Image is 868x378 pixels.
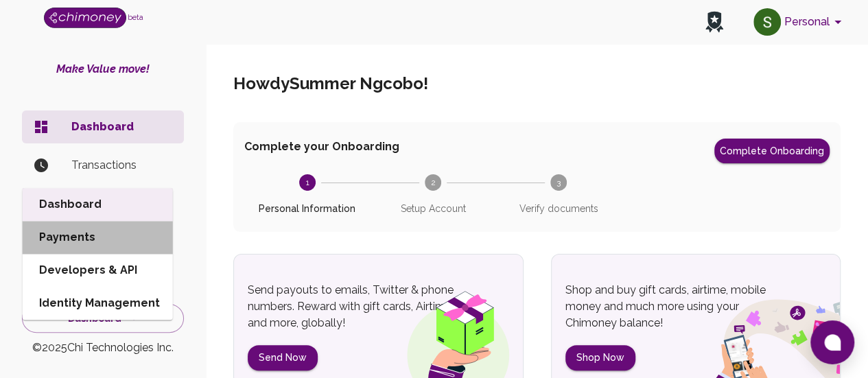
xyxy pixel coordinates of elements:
li: Identity Management [23,287,173,320]
button: Open chat window [810,320,854,364]
p: Shop and buy gift cards, airtime, mobile money and much more using your Chimoney balance! [565,282,783,331]
img: Logo [44,8,126,28]
span: Personal Information [250,202,364,215]
button: Complete Onboarding [714,139,830,163]
p: Dashboard [71,119,173,135]
li: Dashboard [23,188,173,221]
p: Send payouts to emails, Twitter & phone numbers. Reward with gift cards, Airtime, and more, globa... [248,282,465,331]
text: 2 [430,178,435,187]
span: beta [128,13,143,21]
text: 1 [305,178,309,187]
button: Send Now [248,345,318,370]
h5: Howdy Summer Ngcobo ! [233,73,428,95]
li: Developers & API [23,254,173,287]
span: Setup Account [375,202,490,215]
span: Verify documents [502,202,616,215]
text: 3 [556,178,561,187]
li: Payments [23,221,173,254]
button: account of current user [748,4,852,40]
button: Shop Now [565,345,635,370]
img: avatar [753,8,781,36]
p: Transactions [71,157,173,174]
span: Complete your Onboarding [244,139,399,163]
